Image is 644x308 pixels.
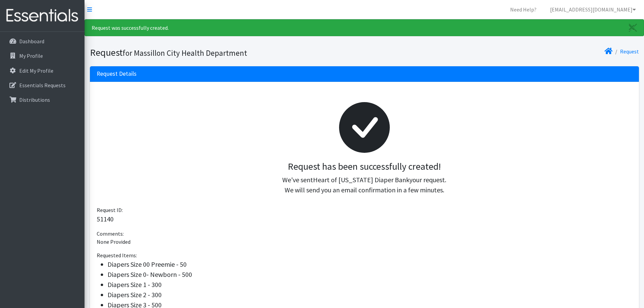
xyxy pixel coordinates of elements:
[545,3,641,16] a: [EMAIL_ADDRESS][DOMAIN_NAME]
[3,4,82,27] img: HumanEssentials
[3,34,82,48] a: Dashboard
[19,82,66,89] p: Essentials Requests
[97,214,632,224] p: 51140
[19,38,44,45] p: Dashboard
[108,259,632,269] li: Diapers Size 00 Preemie - 50
[108,280,632,290] li: Diapers Size 1 - 300
[3,78,82,92] a: Essentials Requests
[108,269,632,280] li: Diapers Size 0- Newborn - 500
[620,48,639,55] a: Request
[97,252,137,259] span: Requested Items:
[19,67,53,74] p: Edit My Profile
[313,175,409,184] span: Heart of [US_STATE] Diaper Bank
[622,20,644,36] a: Close
[97,238,130,245] span: None Provided
[19,52,43,59] p: My Profile
[108,290,632,300] li: Diapers Size 2 - 300
[19,96,50,103] p: Distributions
[90,47,362,58] h1: Request
[102,161,627,172] h3: Request has been successfully created!
[3,93,82,106] a: Distributions
[97,230,124,237] span: Comments:
[505,3,542,16] a: Need Help?
[102,175,627,195] p: We've sent your request. We will send you an email confirmation in a few minutes.
[97,70,137,77] h3: Request Details
[97,207,123,213] span: Request ID:
[85,19,644,36] div: Request was successfully created.
[3,49,82,63] a: My Profile
[123,48,247,58] small: for Massillon City Health Department
[3,64,82,77] a: Edit My Profile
